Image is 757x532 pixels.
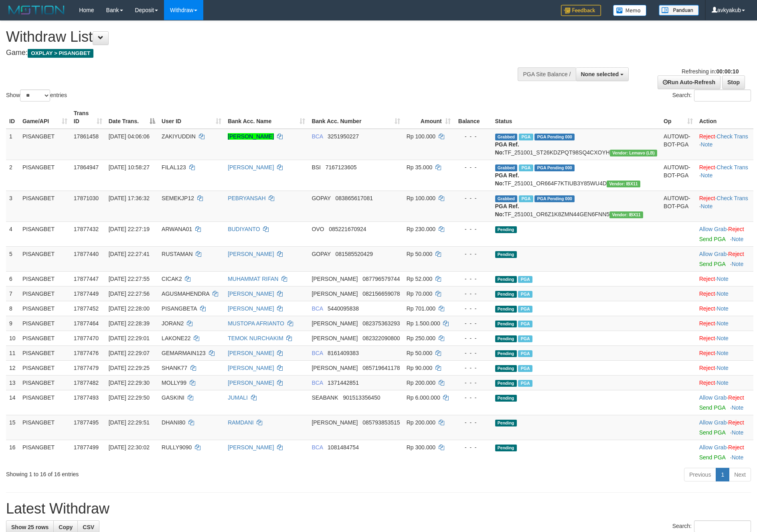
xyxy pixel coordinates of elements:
span: PISANGBETA [162,305,197,312]
span: Marked by avkriki [518,350,532,357]
td: · [696,415,753,440]
span: [PERSON_NAME] [312,290,358,297]
td: 10 [6,331,19,345]
span: BCA [312,133,323,140]
span: Rp 701.000 [407,305,435,312]
span: [DATE] 22:29:30 [109,380,150,386]
td: · [696,345,753,360]
span: SHANK77 [162,365,187,371]
a: Note [717,320,729,327]
select: Showentries [20,89,50,102]
span: BSI [312,164,321,171]
span: [PERSON_NAME] [312,419,358,426]
div: - - - [457,379,489,387]
a: Reject [699,133,715,140]
span: Rp 200.000 [407,380,435,386]
span: · [699,226,728,232]
td: 15 [6,415,19,440]
a: Note [732,454,744,461]
a: Note [717,350,729,356]
span: [PERSON_NAME] [312,365,358,371]
td: · · [696,160,753,191]
span: LAKONE22 [162,335,190,341]
td: · [696,271,753,286]
a: [PERSON_NAME] [228,444,274,451]
a: Send PGA [699,429,725,436]
td: AUTOWD-BOT-PGA [660,129,696,160]
span: Pending [495,335,517,342]
img: MOTION_logo.png [6,4,67,16]
a: Note [732,236,744,242]
div: - - - [457,305,489,313]
td: 9 [6,316,19,331]
td: PISANGBET [19,345,71,360]
a: Reject [728,394,744,401]
a: Allow Grab [699,394,727,401]
td: PISANGBET [19,271,71,286]
span: Copy 1371442851 to clipboard [328,380,359,386]
span: · [699,394,728,401]
a: Send PGA [699,261,725,267]
span: 17877476 [74,350,99,356]
span: Show 25 rows [11,524,49,530]
span: Copy [59,524,73,530]
label: Show entries [6,89,67,102]
span: [PERSON_NAME] [312,335,358,341]
td: PISANGBET [19,390,71,415]
span: AGUSMAHENDRA [162,290,209,297]
a: [PERSON_NAME] [228,350,274,356]
span: Copy 082322090800 to clipboard [362,335,400,341]
td: · [696,286,753,301]
img: panduan.png [659,5,699,16]
div: - - - [457,132,489,140]
h4: Game: [6,49,497,57]
td: · [696,221,753,246]
span: Rp 100.000 [407,195,435,201]
span: PGA Pending [534,164,575,171]
a: [PERSON_NAME] [228,164,274,171]
a: TEMOK NURCHAKIM [228,335,283,341]
a: Reject [728,251,744,257]
span: Copy 5440095838 to clipboard [328,305,359,312]
span: Copy 081585520429 to clipboard [336,251,373,257]
div: PGA Site Balance / [518,67,575,81]
span: Marked by avkriki [518,306,532,313]
span: Refreshing in: [682,68,739,75]
td: 5 [6,246,19,271]
span: Copy 082375363293 to clipboard [362,320,400,327]
td: 14 [6,390,19,415]
td: · [696,316,753,331]
span: [DATE] 22:28:39 [109,320,150,327]
th: Bank Acc. Number: activate to sort column ascending [308,106,403,129]
span: ARWANA01 [162,226,192,232]
td: 2 [6,160,19,191]
input: Search: [694,89,751,102]
span: PGA Pending [534,195,575,202]
span: GOPAY [312,251,330,257]
td: · [696,360,753,375]
th: Bank Acc. Name: activate to sort column ascending [225,106,308,129]
td: 4 [6,221,19,246]
td: PISANGBET [19,375,71,390]
div: - - - [457,394,489,402]
td: PISANGBET [19,360,71,375]
td: 7 [6,286,19,301]
span: Copy 7167123605 to clipboard [326,164,357,171]
span: [DATE] 22:29:07 [109,350,150,356]
td: PISANGBET [19,191,71,221]
td: 8 [6,301,19,316]
a: [PERSON_NAME] [228,290,274,297]
div: - - - [457,364,489,372]
div: - - - [457,290,489,298]
td: PISANGBET [19,286,71,301]
a: Note [717,335,729,341]
a: Reject [699,276,715,282]
a: PEBRYANSAH [228,195,265,201]
span: Rp 6.000.000 [407,394,440,401]
td: AUTOWD-BOT-PGA [660,160,696,191]
span: Copy 8161409383 to clipboard [328,350,359,356]
div: - - - [457,319,489,327]
td: PISANGBET [19,221,71,246]
span: Rp 250.000 [407,335,435,341]
div: - - - [457,225,489,233]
